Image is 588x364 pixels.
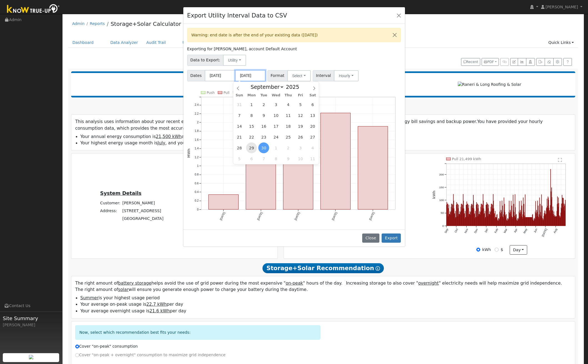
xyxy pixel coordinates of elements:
span: September 22, 2025 [246,132,257,142]
span: Sat [307,94,319,97]
span: October 6, 2025 [246,153,257,164]
span: Thu [282,94,294,97]
text: 0 [197,208,199,211]
span: September 1, 2025 [246,99,257,110]
span: September 25, 2025 [283,132,294,142]
button: Export [382,234,401,243]
button: Select [287,70,311,81]
text: 2 [197,121,199,124]
span: September 20, 2025 [307,121,318,132]
span: Wed [270,94,282,97]
rect: onclick="" [283,107,313,210]
button: Hourly [334,70,359,81]
h4: Export Utility Interval Data to CSV [187,11,287,20]
span: September 15, 2025 [246,121,257,132]
text: 1.6 [195,138,199,141]
span: September 30, 2025 [258,142,269,153]
text: 0.2 [195,199,199,202]
span: October 11, 2025 [307,153,318,164]
text: 2.4 [195,104,199,107]
span: Tue [258,94,270,97]
text: [DATE] [294,212,300,221]
text: Pull [223,91,229,95]
span: September 26, 2025 [295,132,306,142]
span: September 29, 2025 [246,142,257,153]
span: August 31, 2025 [234,99,245,110]
span: October 4, 2025 [307,142,318,153]
span: September 18, 2025 [283,121,294,132]
span: September 2, 2025 [258,99,269,110]
span: September 24, 2025 [271,132,281,142]
span: Format [267,70,288,81]
text: 0.4 [195,191,199,194]
span: September 3, 2025 [271,99,281,110]
rect: onclick="" [246,138,276,210]
button: Close [395,11,403,19]
text: Push [207,91,215,95]
span: September 8, 2025 [246,110,257,121]
text: [DATE] [331,212,338,221]
span: September 10, 2025 [271,110,281,121]
span: September 23, 2025 [258,132,269,142]
span: September 9, 2025 [258,110,269,121]
span: October 7, 2025 [258,153,269,164]
span: September 6, 2025 [307,99,318,110]
span: September 17, 2025 [271,121,281,132]
input: Year [284,84,304,90]
rect: onclick="" [358,126,388,209]
button: Utility [223,55,246,66]
rect: onclick="" [208,195,238,209]
text: [DATE] [369,212,375,221]
span: September 13, 2025 [307,110,318,121]
rect: onclick="" [321,113,351,210]
span: Dates [187,70,205,81]
text: MWh [187,149,191,158]
span: October 9, 2025 [283,153,294,164]
text: 2.2 [195,112,199,115]
span: September 16, 2025 [258,121,269,132]
button: Close [362,234,379,243]
text: 1.8 [195,130,199,133]
span: October 10, 2025 [295,153,306,164]
span: October 2, 2025 [283,142,294,153]
text: [DATE] [257,212,263,221]
span: September 28, 2025 [234,142,245,153]
text: 0.6 [195,182,199,185]
span: September 11, 2025 [283,110,294,121]
span: October 1, 2025 [271,142,281,153]
div: Warning: end date is after the end of your existing data ([DATE]) [187,28,401,42]
span: September 27, 2025 [307,132,318,142]
span: September 4, 2025 [283,99,294,110]
span: September 21, 2025 [234,132,245,142]
button: Close [389,28,401,42]
text: 1.4 [195,147,199,150]
span: Sun [233,94,246,97]
text: [DATE] [219,212,226,221]
span: Interval [313,70,334,81]
span: September 14, 2025 [234,121,245,132]
span: October 3, 2025 [295,142,306,153]
span: October 5, 2025 [234,153,245,164]
text: 0.8 [195,173,199,176]
label: Exporting for [PERSON_NAME], account Default Account [187,46,297,52]
span: October 8, 2025 [271,153,281,164]
span: September 5, 2025 [295,99,306,110]
span: Mon [246,94,258,97]
text: 1.2 [195,156,199,159]
text: 1 [197,164,199,167]
span: September 12, 2025 [295,110,306,121]
span: Fri [294,94,307,97]
span: September 7, 2025 [234,110,245,121]
span: September 19, 2025 [295,121,306,132]
select: Month [248,84,284,90]
span: Data to Export: [187,55,224,66]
